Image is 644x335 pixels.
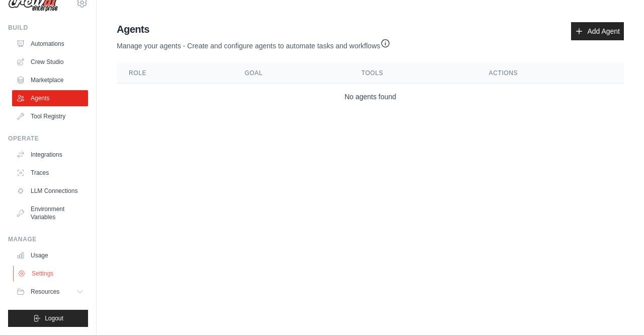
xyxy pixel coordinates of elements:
[571,22,624,40] a: Add Agent
[12,165,88,181] a: Traces
[117,22,390,36] h2: Agents
[232,63,349,84] th: Goal
[8,24,88,32] div: Build
[12,147,88,163] a: Integrations
[349,63,476,84] th: Tools
[117,63,232,84] th: Role
[31,288,59,296] span: Resources
[8,135,88,143] div: Operate
[12,247,88,263] a: Usage
[117,36,390,51] p: Manage your agents - Create and configure agents to automate tasks and workflows
[12,284,88,300] button: Resources
[12,36,88,52] a: Automations
[45,314,63,322] span: Logout
[12,201,88,225] a: Environment Variables
[12,90,88,106] a: Agents
[12,72,88,88] a: Marketplace
[13,265,89,282] a: Settings
[8,235,88,243] div: Manage
[12,54,88,70] a: Crew Studio
[8,310,88,327] button: Logout
[12,183,88,199] a: LLM Connections
[12,108,88,124] a: Tool Registry
[477,63,624,84] th: Actions
[117,84,624,110] td: No agents found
